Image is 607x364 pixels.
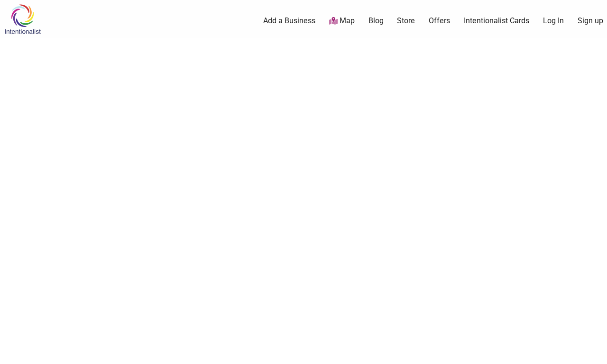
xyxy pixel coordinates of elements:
[543,16,564,26] a: Log In
[368,16,384,26] a: Blog
[578,16,603,26] a: Sign up
[464,16,529,26] a: Intentionalist Cards
[397,16,415,26] a: Store
[429,16,450,26] a: Offers
[263,16,315,26] a: Add a Business
[329,16,355,27] a: Map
